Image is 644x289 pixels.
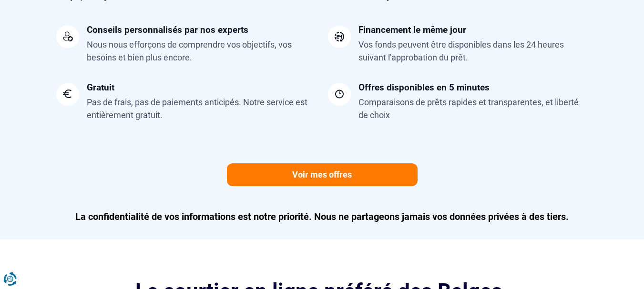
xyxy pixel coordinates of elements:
[358,38,588,64] div: Vos fonds peuvent être disponibles dans les 24 heures suivant l'approbation du prêt.
[87,25,248,34] div: Conseils personnalisés par nos experts
[87,83,114,92] div: Gratuit
[87,96,317,121] div: Pas de frais, pas de paiements anticipés. Notre service est entièrement gratuit.
[227,163,418,186] a: Voir mes offres
[358,96,588,121] div: Comparaisons de prêts rapides et transparentes, et liberté de choix
[358,83,490,92] div: Offres disponibles en 5 minutes
[87,38,317,64] div: Nous nous efforçons de comprendre vos objectifs, vos besoins et bien plus encore.
[358,25,466,34] div: Financement le même jour
[56,210,588,223] p: La confidentialité de vos informations est notre priorité. Nous ne partageons jamais vos données ...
